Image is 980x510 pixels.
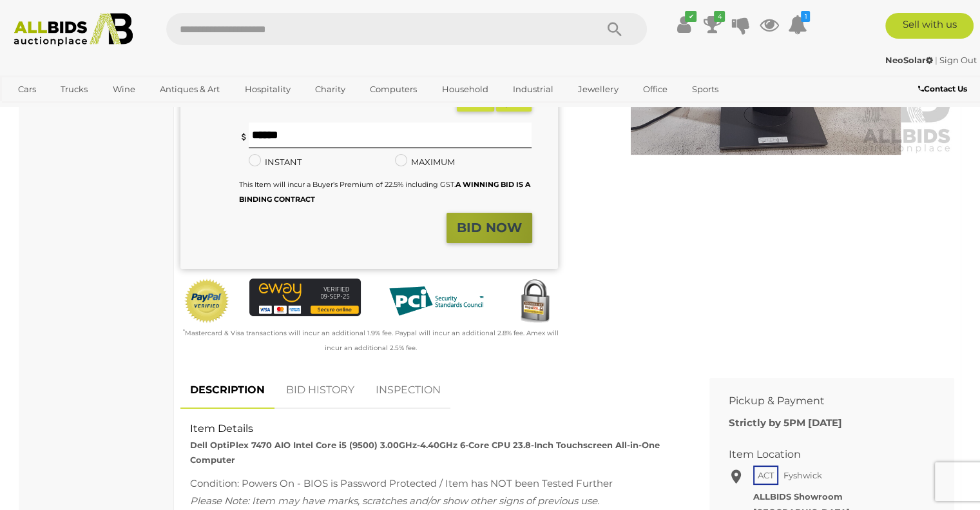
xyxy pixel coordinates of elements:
[918,82,970,96] a: Contact Us
[239,180,530,204] small: This Item will incur a Buyer's Premium of 22.5% including GST.
[249,279,361,316] img: eWAY Payment Gateway
[307,79,354,100] a: Charity
[787,13,807,36] a: 1
[239,180,530,204] b: A WINNING BID IS A BINDING CONTRACT
[366,371,450,409] a: INSPECTION
[52,79,96,100] a: Trucks
[702,13,722,36] a: 4
[512,279,558,325] img: Secured by Rapid SSL
[885,55,935,65] a: NeoSolar
[151,79,228,100] a: Antiques & Art
[457,220,522,235] strong: BID NOW
[939,55,977,65] a: Sign Out
[729,449,916,460] h2: Item Location
[447,213,532,243] button: BID NOW
[395,155,455,170] label: MAXIMUM
[190,475,680,492] div: Condition: Powers On - BIOS is Password Protected / Item has NOT been Tested Further
[361,79,425,100] a: Computers
[190,495,599,507] span: Please Note: Item may have marks, scratches and/or show other signs of previous use.
[180,371,274,409] a: DESCRIPTION
[10,100,118,121] a: [GEOGRAPHIC_DATA]
[434,79,497,100] a: Household
[684,79,727,100] a: Sports
[885,55,933,65] strong: NeoSolar
[801,11,810,22] i: 1
[935,55,937,65] span: |
[714,11,725,22] i: 4
[183,329,559,352] small: Mastercard & Visa transactions will incur an additional 1.9% fee. Paypal will incur an additional...
[635,79,676,100] a: Office
[380,279,492,323] img: PCI DSS compliant
[190,440,660,465] strong: Dell OptiPlex 7470 AIO Intel Core i5 (9500) 3.00GHz-4.40GHz 6-Core CPU 23.8-Inch Touchscreen All-...
[236,79,299,100] a: Hospitality
[729,395,916,407] h2: Pickup & Payment
[582,13,647,45] button: Search
[570,79,626,100] a: Jewellery
[780,467,825,484] span: Fyshwick
[249,155,302,170] label: INSTANT
[674,13,693,36] a: ✔
[276,371,364,409] a: BID HISTORY
[918,84,967,93] b: Contact Us
[104,79,144,100] a: Wine
[729,417,842,429] b: Strictly by 5PM [DATE]
[504,79,562,100] a: Industrial
[190,423,680,435] h2: Item Details
[685,11,697,22] i: ✔
[7,13,140,46] img: Allbids.com.au
[10,79,44,100] a: Cars
[184,279,230,324] img: Official PayPal Seal
[753,466,778,485] span: ACT
[885,13,974,39] a: Sell with us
